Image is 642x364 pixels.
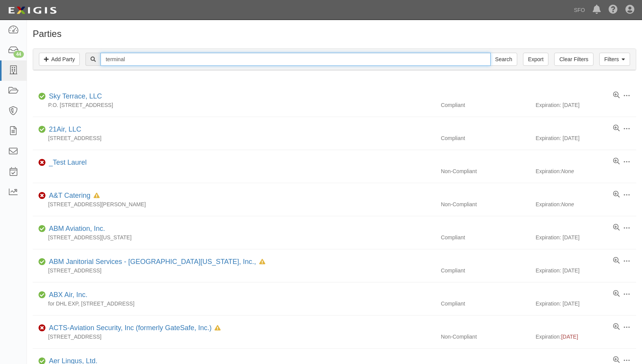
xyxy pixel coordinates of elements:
[46,125,81,135] div: 21Air, LLC
[613,92,620,99] a: View results summary
[536,234,636,241] div: Expiration: [DATE]
[259,259,265,265] i: In Default since 11/14/2024
[33,101,435,109] div: P.O. [STREET_ADDRESS]
[46,323,221,333] div: ACTS-Aviation Security, Inc (formerly GateSafe, Inc.)
[39,226,46,232] i: Compliant
[613,158,620,165] a: View results summary
[435,200,536,208] div: Non-Compliant
[33,267,435,274] div: [STREET_ADDRESS]
[561,334,578,340] span: [DATE]
[46,257,265,267] div: ABM Janitorial Services - Northern California, Inc.,
[435,234,536,241] div: Compliant
[435,134,536,142] div: Compliant
[561,201,574,207] i: None
[215,326,221,331] i: In Default since 05/07/2025
[33,300,435,307] div: for DHL EXP, [STREET_ADDRESS]
[49,291,87,299] a: ABX Air, Inc.
[33,333,435,341] div: [STREET_ADDRESS]
[39,160,46,165] i: Non-Compliant
[554,53,593,66] a: Clear Filters
[608,5,618,15] i: Help Center - Complianz
[599,53,630,66] a: Filters
[39,193,46,199] i: Non-Compliant
[435,333,536,341] div: Non-Compliant
[39,326,46,331] i: Non-Compliant
[6,3,59,17] img: logo-5460c22ac91f19d4615b14bd174203de0afe785f0fc80cf4dbbc73dc1793850b.png
[13,51,24,58] div: 44
[46,224,105,234] div: ABM Aviation, Inc.
[46,290,87,300] div: ABX Air, Inc.
[39,127,46,132] i: Compliant
[435,167,536,175] div: Non-Compliant
[570,2,589,18] a: SFO
[613,125,620,132] a: View results summary
[613,224,620,232] a: View results summary
[536,167,636,175] div: Expiration:
[49,324,211,332] a: ACTS-Aviation Security, Inc (formerly GateSafe, Inc.)
[435,300,536,307] div: Compliant
[49,225,105,232] a: ABM Aviation, Inc.
[39,292,46,298] i: Compliant
[536,267,636,274] div: Expiration: [DATE]
[39,359,46,364] i: Compliant
[94,193,100,199] i: In Default since 10/25/2023
[536,134,636,142] div: Expiration: [DATE]
[39,53,80,66] a: Add Party
[33,234,435,241] div: [STREET_ADDRESS][US_STATE]
[613,191,620,199] a: View results summary
[49,159,87,166] a: _Test Laurel
[33,29,636,39] h1: Parties
[39,94,46,99] i: Compliant
[490,53,517,66] input: Search
[613,290,620,298] a: View results summary
[46,158,87,168] div: _Test Laurel
[46,92,102,102] div: Sky Terrace, LLC
[536,333,636,341] div: Expiration:
[39,259,46,265] i: Compliant
[536,200,636,208] div: Expiration:
[435,267,536,274] div: Compliant
[101,53,490,66] input: Search
[49,258,256,265] a: ABM Janitorial Services - [GEOGRAPHIC_DATA][US_STATE], Inc.,
[49,92,102,100] a: Sky Terrace, LLC
[49,125,81,133] a: 21Air, LLC
[33,200,435,208] div: [STREET_ADDRESS][PERSON_NAME]
[33,134,435,142] div: [STREET_ADDRESS]
[561,168,574,174] i: None
[536,300,636,307] div: Expiration: [DATE]
[49,192,91,199] a: A&T Catering
[46,191,100,201] div: A&T Catering
[536,101,636,109] div: Expiration: [DATE]
[613,257,620,265] a: View results summary
[613,356,620,364] a: View results summary
[435,101,536,109] div: Compliant
[613,323,620,331] a: View results summary
[523,53,548,66] a: Export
